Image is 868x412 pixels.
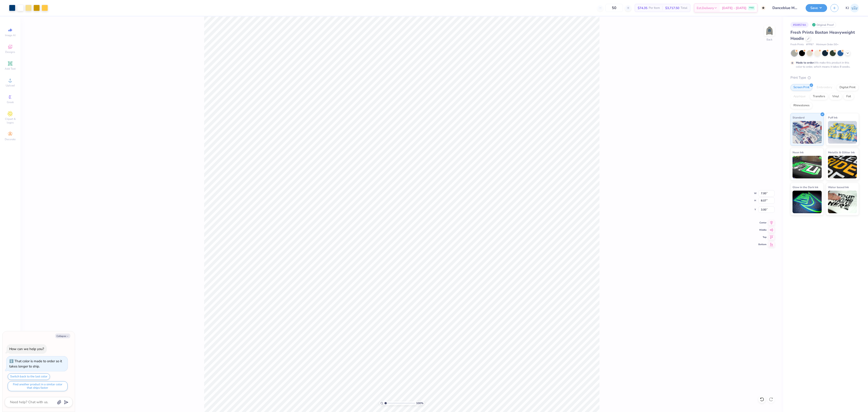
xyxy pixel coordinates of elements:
img: Standard [793,121,822,144]
span: Standard [793,115,804,120]
div: Vinyl [829,93,842,100]
img: Back [765,26,774,35]
span: Est. Delivery [697,6,714,10]
span: Designs [5,50,15,54]
span: Upload [6,84,15,87]
span: # FP87 [806,43,814,47]
button: Save [806,4,827,12]
div: Embroidery [814,84,835,91]
span: Fresh Prints [790,43,804,47]
span: Top [758,236,767,239]
div: Transfers [810,93,828,100]
span: Greek [7,100,14,104]
div: That color is made to order so it takes longer to ship. [9,359,62,369]
img: Kendra Jingco [850,4,859,12]
div: Print Type [790,75,859,80]
img: Water based Ink [828,191,857,213]
div: Back [767,38,772,42]
span: Water based Ink [828,185,849,189]
span: Clipart & logos [2,117,18,124]
img: Metallic & Glitter Ink [828,156,857,178]
span: Glow in the Dark Ink [793,185,818,189]
span: Decorate [5,137,16,141]
span: Bottom [758,243,767,246]
div: # 508574A [790,22,809,28]
span: Center [758,221,767,224]
span: [DATE] - [DATE] [722,6,746,10]
span: Fresh Prints Boston Heavyweight Hoodie [790,30,855,41]
span: Add Text [5,67,16,71]
strong: Made to order: [796,61,815,64]
img: Puff Ink [828,121,857,144]
span: $3,717.50 [665,6,679,10]
span: FREE [749,6,754,9]
a: KJ [846,4,859,12]
span: $74.35 [638,6,647,10]
span: KJ [846,5,849,11]
input: Untitled Design [769,3,802,12]
div: Applique [790,93,809,100]
span: 100 % [416,401,423,405]
div: Screen Print [790,84,812,91]
span: Minimum Order: 50 + [816,43,839,47]
span: Middle [758,228,767,232]
button: Collapse [55,334,70,338]
div: We make this product in this color to order, which means it takes 8 weeks. [796,61,851,69]
button: Switch back to the last color [8,373,50,380]
input: – – [605,4,623,12]
div: Original Proof [811,22,836,28]
button: Find another product in a similar color that ships faster [8,381,68,391]
div: Rhinestones [790,102,812,109]
img: Neon Ink [793,156,822,178]
span: Puff Ink [828,115,837,120]
div: Foil [843,93,854,100]
div: How can we help you? [9,347,44,351]
div: Digital Print [837,84,859,91]
span: Metallic & Glitter Ink [828,150,855,155]
span: Image AI [5,33,16,37]
span: Per Item [649,6,660,10]
span: Total [681,6,687,10]
img: Glow in the Dark Ink [793,191,822,213]
span: Neon Ink [793,150,804,155]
